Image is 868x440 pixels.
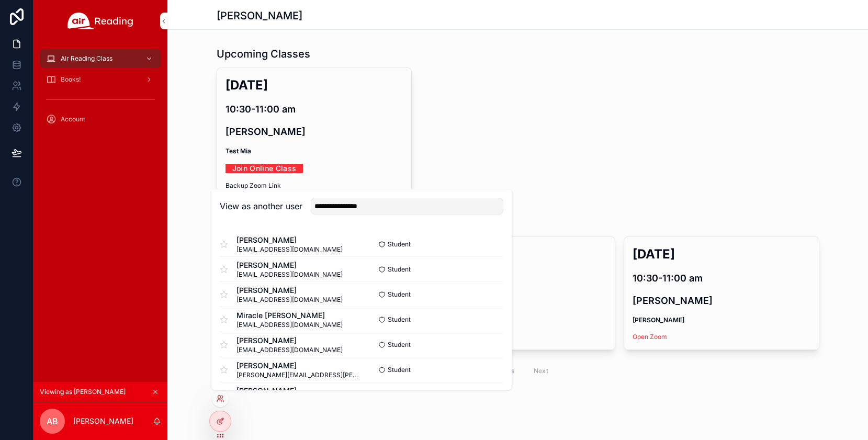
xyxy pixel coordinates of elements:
span: [PERSON_NAME] [236,260,343,270]
span: [EMAIL_ADDRESS][DOMAIN_NAME] [236,296,343,304]
h1: Upcoming Classes [217,47,310,61]
h4: [PERSON_NAME] [633,294,810,308]
strong: [PERSON_NAME] [633,316,684,324]
span: Student [388,265,411,274]
span: Miracle [PERSON_NAME] [236,310,343,321]
span: Student [388,290,411,299]
p: [PERSON_NAME] [73,416,133,426]
h2: View as another user [220,200,302,212]
span: [PERSON_NAME] [236,360,362,371]
span: [PERSON_NAME] [236,235,343,245]
a: Join Online Class [226,160,303,176]
span: [EMAIL_ADDRESS][DOMAIN_NAME] [236,270,343,279]
span: [PERSON_NAME][EMAIL_ADDRESS][PERSON_NAME][DOMAIN_NAME] [236,371,362,379]
a: Account [40,110,161,129]
h2: [DATE] [429,245,606,263]
span: [PERSON_NAME] [236,386,362,396]
span: Student [388,366,411,374]
div: scrollable content [33,42,167,142]
h1: [PERSON_NAME] [217,8,302,23]
h4: 10:30-11:00 am [429,271,606,285]
img: App logo [67,13,133,29]
h4: [PERSON_NAME] [226,125,403,139]
span: [EMAIL_ADDRESS][DOMAIN_NAME] [236,321,343,329]
a: Open Zoom [633,333,667,341]
span: Viewing as [PERSON_NAME] [40,388,126,396]
h4: 10:30-11:00 am [226,102,403,116]
span: [PERSON_NAME] [236,335,343,346]
span: Books! [61,75,81,84]
h2: [DATE] [633,245,810,263]
span: Account [61,115,85,123]
span: [PERSON_NAME] [236,285,343,296]
span: AB [47,415,58,427]
a: Air Reading Class [40,49,161,68]
h4: 10:30-11:00 am [633,271,810,285]
span: [EMAIL_ADDRESS][DOMAIN_NAME] [236,245,343,254]
span: Student [388,315,411,324]
h2: [DATE] [226,76,403,94]
a: Books! [40,70,161,89]
span: Backup Zoom Link [226,182,281,189]
span: [EMAIL_ADDRESS][DOMAIN_NAME] [236,346,343,354]
strong: Test Mia [226,147,251,155]
span: Student [388,240,411,249]
span: Air Reading Class [61,54,112,63]
span: Student [388,341,411,349]
h4: [PERSON_NAME] [429,294,606,308]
